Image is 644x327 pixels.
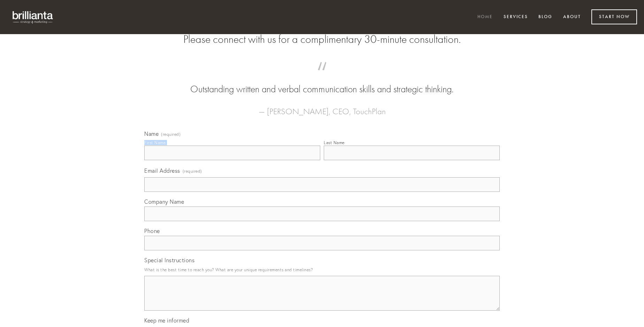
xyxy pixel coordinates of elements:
[499,11,532,23] a: Services
[144,130,159,137] span: Name
[144,167,180,174] span: Email Address
[144,317,189,324] span: Keep me informed
[183,166,202,176] span: (required)
[144,257,194,264] span: Special Instructions
[161,132,181,137] span: (required)
[591,9,637,24] a: Start Now
[155,96,489,118] figcaption: — [PERSON_NAME], CEO, TouchPlan
[155,69,489,96] blockquote: Outstanding written and verbal communication skills and strategic thinking.
[7,7,59,27] img: brillianta - research, strategy, marketing
[324,140,345,145] div: Last Name
[144,227,160,234] span: Phone
[559,11,585,23] a: About
[534,11,557,23] a: Blog
[144,33,500,46] h2: Please connect with us for a complimentary 30-minute consultation.
[155,69,489,83] span: “
[144,265,500,274] p: What is the best time to reach you? What are your unique requirements and timelines?
[144,198,184,205] span: Company Name
[144,140,166,145] div: First Name
[473,11,497,23] a: Home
